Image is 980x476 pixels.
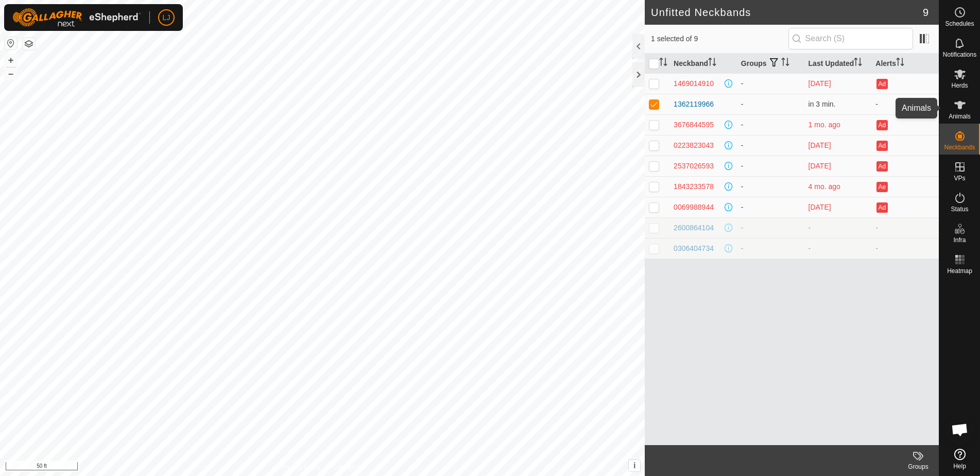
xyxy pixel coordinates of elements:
[674,140,714,151] div: 0223823043
[5,54,17,66] button: +
[737,94,804,114] td: -
[737,135,804,156] td: -
[943,52,976,58] span: Notifications
[876,182,888,192] button: Ae
[5,67,17,80] button: –
[804,54,872,74] th: Last Updated
[333,463,363,472] a: Contact Us
[282,463,320,472] a: Privacy Policy
[674,161,714,172] div: 2537026593
[737,176,804,197] td: -
[944,414,975,445] div: Open chat
[674,120,714,130] div: 3676844595
[737,238,804,259] td: -
[659,59,667,67] p-sorticon: Activate to sort
[674,78,714,89] div: 1469014910
[781,59,789,67] p-sorticon: Activate to sort
[809,79,831,88] span: Oct 3, 2025 at 9:52 AM
[737,217,804,238] td: -
[674,202,714,213] div: 0069988944
[951,82,968,89] span: Herds
[809,162,831,170] span: Oct 3, 2025 at 9:52 AM
[944,144,975,150] span: Neckbands
[809,141,831,149] span: Oct 3, 2025 at 9:52 AM
[854,59,862,67] p-sorticon: Activate to sort
[674,243,714,254] div: 0306404734
[923,5,929,20] span: 9
[947,268,972,274] span: Heatmap
[871,94,939,114] td: -
[737,197,804,217] td: -
[737,54,804,74] th: Groups
[898,462,939,471] div: Groups
[674,223,714,233] div: 2600864104
[674,181,714,192] div: 1843233578
[788,28,913,49] input: Search (S)
[809,121,840,129] span: Sep 10, 2025 at 7:07 AM
[876,79,888,89] button: Ad
[633,461,635,470] span: i
[809,224,811,232] span: -
[5,37,17,49] button: Reset Map
[953,237,966,243] span: Infra
[876,141,888,151] button: Ad
[896,59,904,67] p-sorticon: Activate to sort
[669,54,737,74] th: Neckband
[737,114,804,135] td: -
[949,113,971,120] span: Animals
[871,217,939,238] td: -
[809,100,836,108] span: Oct 12, 2025 at 12:21 PM
[809,244,811,252] span: -
[163,12,170,23] span: LJ
[945,21,974,27] span: Schedules
[23,38,35,50] button: Map Layers
[871,54,939,74] th: Alerts
[651,33,788,44] span: 1 selected of 9
[651,6,923,19] h2: Unfitted Neckbands
[708,59,716,67] p-sorticon: Activate to sort
[876,161,888,172] button: Ad
[737,156,804,176] td: -
[951,206,968,212] span: Status
[876,202,888,213] button: Ad
[876,120,888,130] button: Ad
[809,182,840,191] span: Jun 4, 2025 at 9:37 PM
[737,73,804,94] td: -
[871,238,939,259] td: -
[674,99,714,110] div: 1362119966
[954,175,965,181] span: VPs
[12,8,141,27] img: Gallagher Logo
[809,203,831,211] span: Oct 3, 2025 at 9:52 AM
[953,463,966,469] span: Help
[629,460,640,471] button: i
[939,445,980,473] a: Help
